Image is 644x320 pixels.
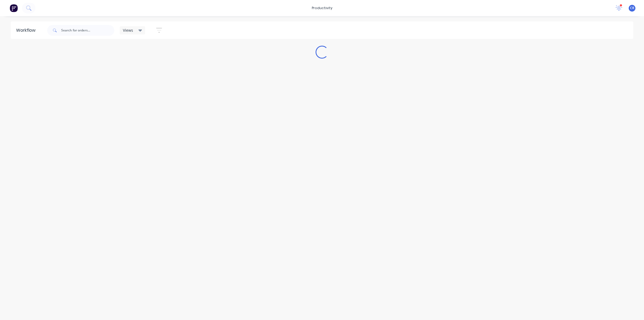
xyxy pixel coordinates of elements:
[630,6,634,10] span: CR
[16,27,38,34] div: Workflow
[61,25,114,36] input: Search for orders...
[10,4,18,12] img: Factory
[123,27,133,33] span: Views
[309,4,335,12] div: productivity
